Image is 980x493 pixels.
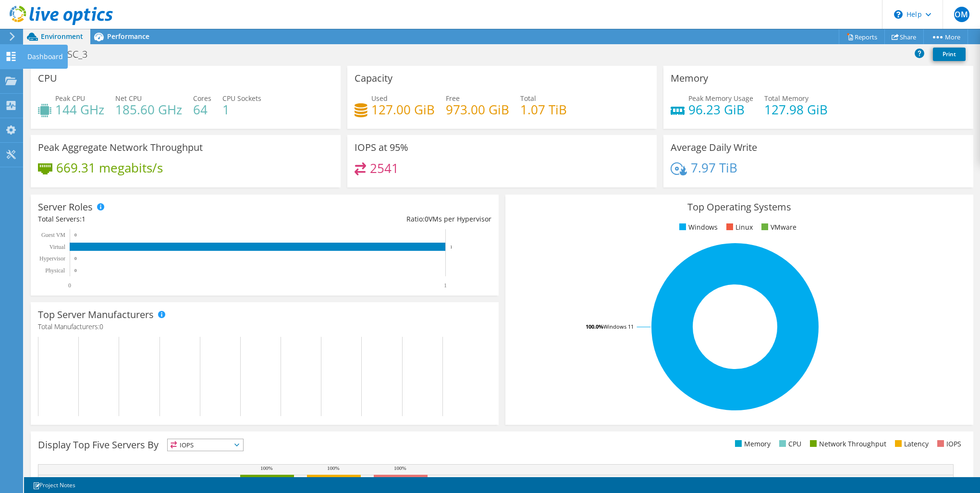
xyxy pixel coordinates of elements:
div: Ratio: VMs per Hypervisor [265,214,491,224]
span: Used [371,94,388,103]
span: Cores [193,94,211,103]
text: 1 [450,245,453,249]
li: Network Throughput [808,439,886,449]
h3: Average Daily Write [671,142,757,153]
li: CPU [777,439,801,449]
span: OM [954,7,969,22]
h3: Peak Aggregate Network Throughput [38,142,203,153]
h3: Capacity [355,73,392,84]
span: Peak Memory Usage [688,94,753,103]
h4: 64 [193,104,211,115]
span: CPU Sockets [222,94,261,103]
h4: 185.60 GHz [115,104,182,115]
text: 0 [68,282,71,289]
h4: Total Manufacturers: [38,321,491,332]
a: Project Notes [26,479,82,491]
h3: Server Roles [38,202,93,212]
text: 0 [74,268,77,273]
span: Environment [41,32,83,41]
text: 0 [74,233,77,237]
span: Performance [107,32,149,41]
h4: 669.31 megabits/s [56,162,163,173]
li: IOPS [935,439,961,449]
span: 0 [425,214,429,223]
h4: 973.00 GiB [446,104,509,115]
span: Net CPU [115,94,142,103]
li: Latency [893,439,929,449]
h4: 127.98 GiB [764,104,828,115]
span: 0 [99,322,103,331]
a: Print [933,48,966,61]
div: Dashboard [23,45,68,69]
span: IOPS [168,439,243,451]
text: 100% [394,465,406,471]
div: Total Servers: [38,214,265,224]
li: Linux [724,222,753,233]
tspan: Windows 11 [603,323,634,330]
a: Reports [839,29,885,44]
h4: 96.23 GiB [688,104,753,115]
text: Guest VM [41,232,65,238]
h3: Top Operating Systems [513,202,966,212]
text: 0 [74,256,77,261]
li: VMware [759,222,796,233]
span: Peak CPU [55,94,85,103]
li: Windows [677,222,718,233]
h3: Memory [671,73,708,84]
h4: 1.07 TiB [520,104,567,115]
text: Virtual [49,244,66,250]
h4: 7.97 TiB [691,162,737,173]
a: Share [884,29,924,44]
h4: 2541 [370,163,399,173]
tspan: 100.0% [586,323,603,330]
li: Memory [733,439,771,449]
a: More [923,29,968,44]
span: Total Memory [764,94,808,103]
h4: 127.00 GiB [371,104,435,115]
span: Free [446,94,460,103]
text: 1 [444,282,447,289]
span: 1 [82,214,86,223]
span: Total [520,94,536,103]
h3: Top Server Manufacturers [38,309,154,320]
h4: 144 GHz [55,104,104,115]
text: 100% [260,465,273,471]
h4: 1 [222,104,261,115]
h3: CPU [38,73,57,84]
text: Physical [45,267,65,274]
text: Hypervisor [39,255,65,262]
h3: IOPS at 95% [355,142,408,153]
svg: \n [894,10,903,19]
text: 100% [327,465,340,471]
